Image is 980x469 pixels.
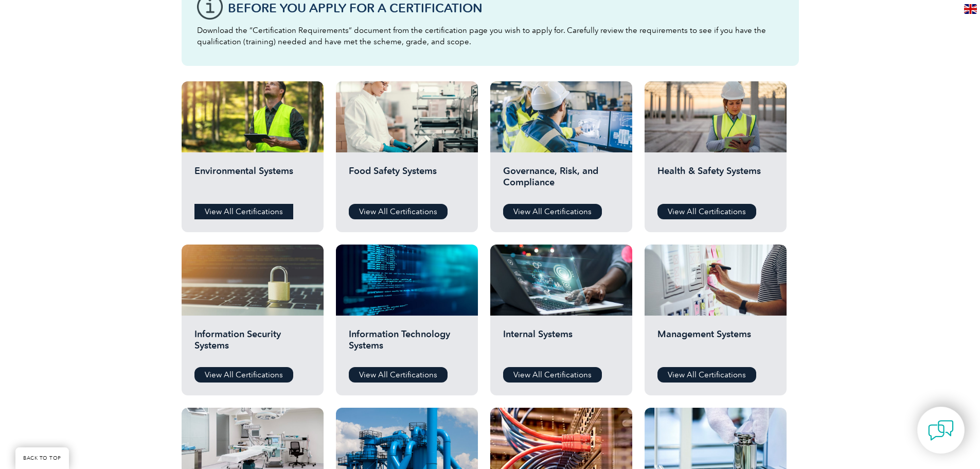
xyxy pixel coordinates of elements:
h2: Health & Safety Systems [657,165,774,196]
h2: Information Security Systems [194,328,311,359]
h2: Internal Systems [503,328,619,359]
h2: Management Systems [657,328,774,359]
a: View All Certifications [194,204,293,219]
h2: Environmental Systems [194,165,311,196]
img: en [964,4,977,14]
a: View All Certifications [349,367,448,383]
a: BACK TO TOP [15,447,69,469]
img: contact-chat.png [928,418,954,443]
p: Download the “Certification Requirements” document from the certification page you wish to apply ... [197,25,783,47]
h2: Governance, Risk, and Compliance [503,165,619,196]
h2: Information Technology Systems [349,328,465,359]
a: View All Certifications [657,204,756,219]
a: View All Certifications [657,367,756,383]
a: View All Certifications [194,367,293,383]
a: View All Certifications [349,204,448,219]
h2: Food Safety Systems [349,165,465,196]
a: View All Certifications [503,204,602,219]
a: View All Certifications [503,367,602,383]
h3: Before You Apply For a Certification [228,2,783,14]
